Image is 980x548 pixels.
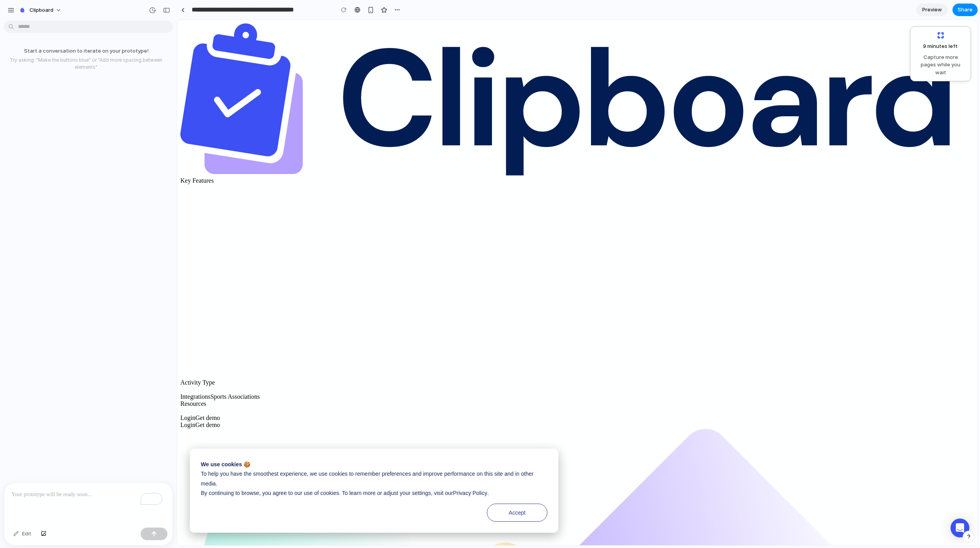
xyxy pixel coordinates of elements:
a: Get demo [18,394,43,401]
span: Preview [922,6,942,14]
div: To enrich screen reader interactions, please activate Accessibility in Grammarly extension settings [4,483,173,524]
p: Start a conversation to iterate on your prototype! [3,47,169,55]
strong: We use cookies 🍪 [24,440,73,449]
p: Try asking: "Make the buttons blue" or "Add more spacing between elements" [3,57,169,71]
span: Share [958,6,973,14]
a: home [3,150,773,157]
span: 9 minutes left [917,42,958,50]
button: Share [952,4,978,16]
a: Login [3,394,18,401]
a: Login [3,401,18,408]
span: Capture more pages while you wait [915,53,966,77]
a: Privacy Policy [276,468,310,478]
p: By continuing to browse, you agree to our use of cookies. To learn more or adjust your settings, ... [24,468,312,478]
div: Open Intercom Messenger [773,499,792,517]
p: To help you have the smoothest experience, we use cookies to remember preferences and improve per... [24,449,370,468]
span: clipboard [29,6,53,14]
button: Accept [310,484,370,502]
img: clipboard icon [3,3,773,156]
div: Resources [3,380,797,387]
a: Get demo [18,401,43,408]
a: Preview [916,4,948,16]
div: Key Features [3,157,797,164]
div: Cookie banner [13,429,381,513]
button: clipboard [15,4,66,16]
